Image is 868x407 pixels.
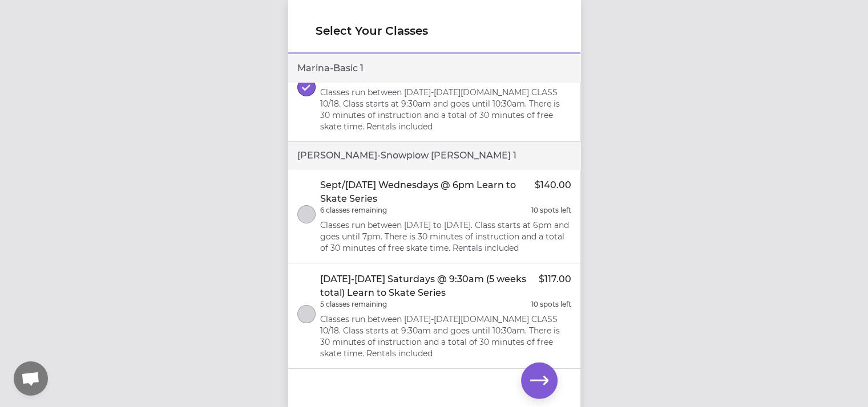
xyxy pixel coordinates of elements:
[14,361,48,396] a: Open chat
[320,272,539,300] p: [DATE]-[DATE] Saturdays @ 9:30am (5 weeks total) Learn to Skate Series
[531,300,571,309] p: 10 spots left
[297,205,316,223] button: select class
[320,206,387,215] p: 6 classes remaining
[297,305,316,323] button: select class
[531,206,571,215] p: 10 spots left
[320,314,571,359] p: Classes run between [DATE]-[DATE][DOMAIN_NAME] CLASS 10/18. Class starts at 9:30am and goes until...
[288,55,580,82] div: Marina - Basic 1
[288,142,580,169] div: [PERSON_NAME] - Snowplow [PERSON_NAME] 1
[320,219,571,254] p: Classes run between [DATE] to [DATE]. Class starts at 6pm and goes until 7pm. There is 30 minutes...
[539,272,571,300] p: $117.00
[316,23,553,39] h1: Select Your Classes
[320,300,387,309] p: 5 classes remaining
[535,178,571,206] p: $140.00
[320,178,535,206] p: Sept/[DATE] Wednesdays @ 6pm Learn to Skate Series
[297,78,316,96] button: select class
[320,87,571,132] p: Classes run between [DATE]-[DATE][DOMAIN_NAME] CLASS 10/18. Class starts at 9:30am and goes until...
